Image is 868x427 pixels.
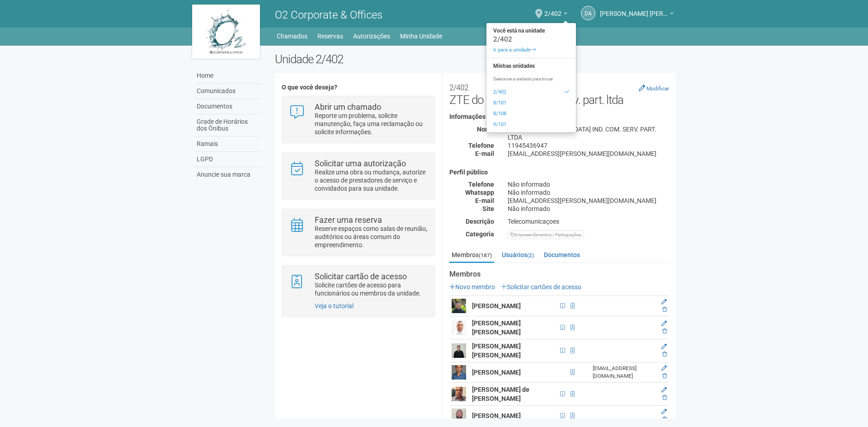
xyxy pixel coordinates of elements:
[581,6,595,20] a: DA
[289,160,428,192] a: Solicitar uma autorização Realize uma obra ou mudança, autorize o acesso de prestadores de serviç...
[194,99,261,114] a: Documentos
[315,302,354,310] a: Veja o tutorial
[452,365,466,380] img: user.png
[315,112,428,136] p: Reporte um problema, solicite manutenção, faça uma reclamação ou solicite informações.
[600,11,674,19] a: [PERSON_NAME] [PERSON_NAME] [PERSON_NAME]
[501,188,676,197] div: Não informado
[475,150,494,157] strong: E-mail
[289,103,428,136] a: Abrir um chamado Reporte um problema, solicite manutenção, faça uma reclamação ou solicite inform...
[472,369,521,376] strong: [PERSON_NAME]
[639,84,669,92] a: Modificar
[315,281,428,297] p: Solicite cartões de acesso para funcionários ou membros da unidade.
[501,180,676,188] div: Não informado
[192,5,260,59] img: logo.jpg
[400,30,442,42] a: Minha Unidade
[527,252,534,258] small: (2)
[449,83,468,92] small: 2/402
[282,84,435,91] h4: O que você deseja?
[501,217,676,225] div: Telecomunicaçoes
[661,365,667,371] a: Editar membro
[289,216,428,249] a: Fazer uma reserva Reserve espaços como salas de reunião, auditórios ou áreas comum do empreendime...
[477,126,494,133] strong: Nome
[542,248,582,262] a: Documentos
[194,167,261,182] a: Anuncie sua marca
[466,230,494,238] strong: Categoria
[472,386,529,402] strong: [PERSON_NAME] de [PERSON_NAME]
[452,387,466,401] img: user.png
[662,351,667,357] a: Excluir membro
[475,197,494,204] strong: E-mail
[593,365,656,380] div: [EMAIL_ADDRESS][DOMAIN_NAME]
[600,1,668,17] span: Daniel Andres Soto Lozada
[662,373,667,379] a: Excluir membro
[353,30,390,42] a: Autorizações
[544,11,567,19] a: 2/402
[452,343,466,358] img: user.png
[479,252,492,258] small: (187)
[194,68,261,84] a: Home
[501,283,581,291] a: Solicitar cartões de acesso
[486,119,576,130] a: 9/101
[317,30,343,42] a: Reservas
[449,270,669,278] strong: Membros
[194,114,261,136] a: Grade de Horários dos Ônibus
[662,416,667,422] a: Excluir membro
[315,272,407,281] strong: Solicitar cartão de acesso
[452,408,466,423] img: user.png
[194,136,261,152] a: Ramais
[315,225,428,249] p: Reserve espaços como salas de reunião, auditórios ou áreas comum do empreendimento.
[486,76,576,82] p: Selecione a unidade para trocar
[661,320,667,327] a: Editar membro
[661,343,667,350] a: Editar membro
[449,169,669,176] h4: Perfil público
[662,394,667,401] a: Excluir membro
[315,159,406,168] strong: Solicitar uma autorização
[486,98,576,108] a: 8/101
[661,387,667,393] a: Editar membro
[275,52,676,66] h2: Unidade 2/402
[449,80,669,107] h2: ZTE do Brasil ind. com. serv. part. ltda
[508,230,584,239] div: Empreendimentos / Participações
[661,408,667,415] a: Editar membro
[449,248,494,263] a: Membros(187)
[472,302,521,310] strong: [PERSON_NAME]
[486,36,576,42] div: 2/402
[501,150,676,158] div: [EMAIL_ADDRESS][PERSON_NAME][DOMAIN_NAME]
[486,61,576,71] strong: Minhas unidades
[452,299,466,313] img: user.png
[482,205,494,212] strong: Site
[315,168,428,192] p: Realize uma obra ou mudança, autorize o acesso de prestadores de serviço e convidados para sua un...
[500,248,536,262] a: Usuários(2)
[486,108,576,119] a: 8/108
[315,215,382,225] strong: Fazer uma reserva
[315,102,381,112] strong: Abrir um chamado
[486,87,576,98] a: 2/402
[472,412,521,419] strong: [PERSON_NAME]
[277,30,307,42] a: Chamados
[501,197,676,205] div: [EMAIL_ADDRESS][PERSON_NAME][DOMAIN_NAME]
[465,189,494,196] strong: Whatsapp
[275,9,382,21] span: O2 Corporate & Offices
[466,218,494,225] strong: Descrição
[662,306,667,313] a: Excluir membro
[468,142,494,149] strong: Telefone
[486,25,576,36] strong: Você está na unidade
[194,84,261,99] a: Comunicados
[501,141,676,150] div: 11945436947
[449,113,669,120] h4: Informações de contato (interno)
[472,343,521,359] strong: [PERSON_NAME] [PERSON_NAME]
[501,125,676,141] div: ZTE DO [GEOGRAPHIC_DATA] IND. COM. SERV. PART. LTDA
[468,181,494,188] strong: Telefone
[544,1,561,17] span: 2/402
[452,320,466,335] img: user.png
[449,283,495,291] a: Novo membro
[646,85,669,92] small: Modificar
[486,45,576,56] a: Ir para a unidade
[501,205,676,213] div: Não informado
[472,319,521,336] strong: [PERSON_NAME] [PERSON_NAME]
[662,328,667,334] a: Excluir membro
[194,152,261,167] a: LGPD
[289,272,428,297] a: Solicitar cartão de acesso Solicite cartões de acesso para funcionários ou membros da unidade.
[661,299,667,305] a: Editar membro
